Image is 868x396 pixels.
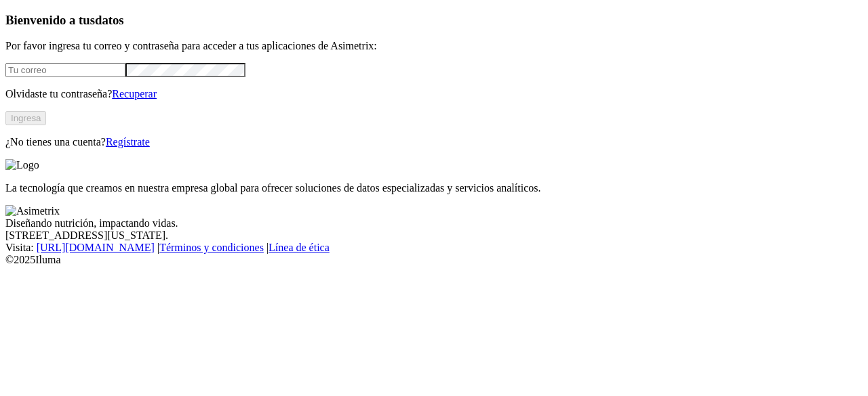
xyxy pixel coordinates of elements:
p: ¿No tienes una cuenta? [5,136,863,148]
h3: Bienvenido a tus [5,13,863,28]
div: [STREET_ADDRESS][US_STATE]. [5,229,863,242]
a: Términos y condiciones [159,242,264,253]
a: Regístrate [106,136,150,148]
div: Visita : | | [5,242,863,254]
img: Asimetrix [5,205,60,217]
button: Ingresa [5,111,46,125]
p: La tecnología que creamos en nuestra empresa global para ofrecer soluciones de datos especializad... [5,182,863,194]
span: datos [95,13,124,27]
p: Por favor ingresa tu correo y contraseña para acceder a tus aplicaciones de Asimetrix: [5,40,863,52]
a: [URL][DOMAIN_NAME] [37,242,155,253]
p: Olvidaste tu contraseña? [5,88,863,100]
div: Diseñando nutrición, impactando vidas. [5,217,863,229]
a: Línea de ética [269,242,330,253]
div: © 2025 Iluma [5,254,863,266]
img: Logo [5,159,39,171]
input: Tu correo [5,63,125,77]
a: Recuperar [112,88,157,100]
